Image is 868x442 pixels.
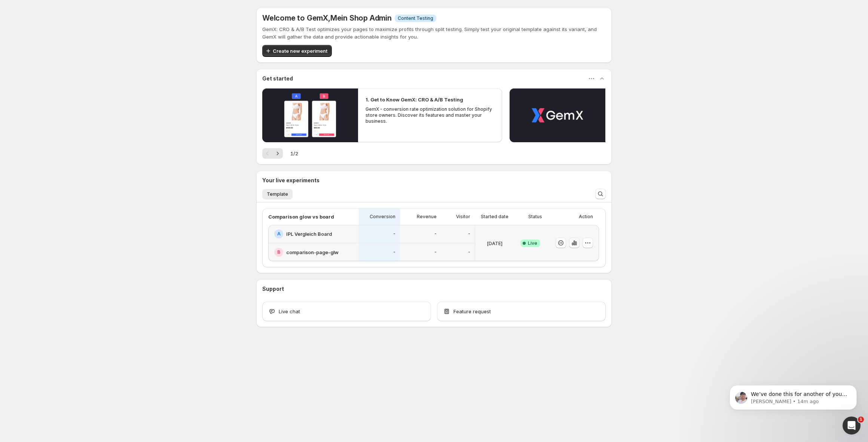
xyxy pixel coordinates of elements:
[398,15,433,21] span: Content Testing
[272,148,283,159] button: Next
[595,189,606,199] button: Search and filter results
[434,231,437,237] p: -
[15,12,30,27] img: Profile image for Antony
[718,369,868,422] iframe: Intercom notifications message
[262,148,283,159] nav: Pagination
[268,213,334,220] p: Comparison glow vs board
[487,240,502,247] p: [DATE]
[528,240,537,246] span: Live
[8,112,142,140] div: Profile image for AntonyWe’ve done this for another of your stores before, and whenever you make ...
[366,96,463,103] h2: 1. Get to Know GemX: CRO & A/B Testing
[15,107,134,115] div: Recent message
[100,252,125,257] span: Messages
[370,214,395,220] p: Conversion
[129,12,142,25] div: Close
[273,47,327,55] span: Create new experiment
[434,249,437,255] p: -
[393,231,395,237] p: -
[15,79,135,91] p: How can we help?
[78,126,104,134] div: • 14m ago
[528,214,542,220] p: Status
[366,106,494,124] p: GemX - conversion rate optimization solution for Shopify store owners. Discover its features and ...
[262,285,284,293] h3: Support
[277,249,280,255] h2: B
[262,13,392,22] h5: Welcome to GemX
[15,118,30,133] img: Profile image for Antony
[858,417,864,423] span: 1
[843,417,861,435] iframe: Intercom live chat
[262,177,320,184] h3: Your live experiments
[417,214,437,220] p: Revenue
[262,45,332,57] button: Create new experiment
[468,231,470,237] p: -
[262,75,293,82] h3: Get started
[33,126,77,134] div: [PERSON_NAME]
[267,191,288,197] span: Template
[262,88,358,142] button: Play video
[579,214,593,220] p: Action
[453,308,491,315] span: Feature request
[7,101,142,140] div: Recent messageProfile image for AntonyWe’ve done this for another of your stores before, and when...
[290,150,298,157] span: 1 / 2
[286,249,339,256] h2: comparison-page-glw
[393,249,395,255] p: -
[262,25,606,40] p: GemX: CRO & A/B Test optimizes your pages to maximize profits through split testing. Simply test ...
[286,230,332,238] h2: IPL Vergleich Board
[481,214,508,220] p: Started date
[510,88,605,142] button: Play video
[456,214,470,220] p: Visitor
[15,53,135,79] p: Hi [PERSON_NAME] 👋
[328,13,392,22] span: , Mein Shop Admin
[279,308,300,315] span: Live chat
[277,231,281,237] h2: A
[468,249,470,255] p: -
[33,119,672,125] span: We’ve done this for another of your stores before, and whenever you make changes to the button on...
[75,234,150,263] button: Messages
[29,252,46,257] span: Home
